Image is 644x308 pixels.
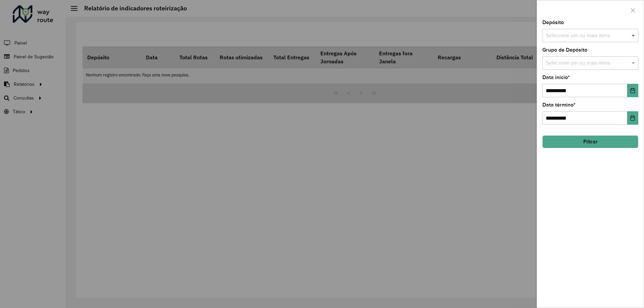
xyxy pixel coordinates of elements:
button: Choose Date [627,84,638,97]
button: Filtrar [542,135,638,148]
label: Depósito [542,18,564,26]
label: Data início [542,73,570,81]
button: Choose Date [627,111,638,125]
label: Grupo de Depósito [542,46,587,54]
label: Data término [542,101,576,109]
